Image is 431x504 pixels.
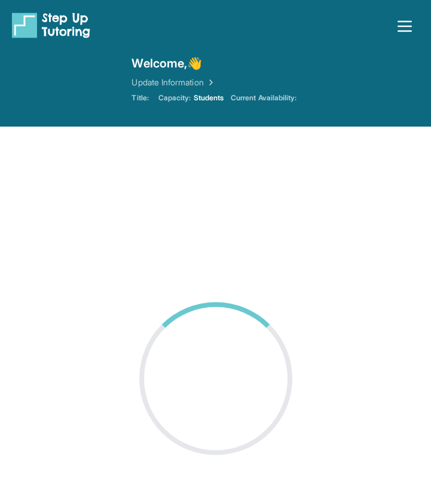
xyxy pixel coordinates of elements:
[231,93,296,103] span: Current Availability:
[132,55,202,72] span: Welcome, 👋
[12,12,90,38] img: logo
[132,76,215,88] a: Update Information
[132,93,148,103] span: Title:
[158,93,191,103] span: Capacity:
[194,93,224,103] span: Students
[204,76,216,88] img: Chevron Right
